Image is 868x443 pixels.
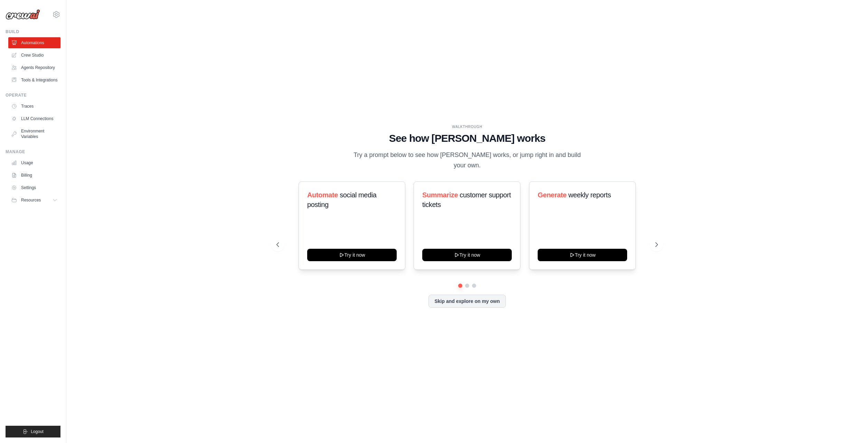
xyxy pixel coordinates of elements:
button: Try it now [422,249,512,261]
p: Try a prompt below to see how [PERSON_NAME] works, or jump right in and build your own. [351,150,583,170]
button: Resources [8,195,60,206]
span: Resources [21,197,41,203]
span: Generate [538,191,567,199]
img: Logo [6,9,40,20]
div: WALKTHROUGH [276,124,658,129]
span: Summarize [422,191,458,199]
a: Crew Studio [8,50,60,61]
div: Manage [6,149,60,155]
button: Try it now [307,249,397,261]
span: social media posting [307,191,377,208]
span: customer support tickets [422,191,511,208]
a: Traces [8,101,60,112]
div: Operate [6,92,60,98]
a: Agents Repository [8,62,60,73]
button: Logout [6,426,60,437]
a: Tools & Integrations [8,75,60,86]
button: Try it now [538,249,627,261]
iframe: Chat Widget [833,410,868,443]
a: Settings [8,182,60,193]
a: Billing [8,170,60,181]
span: Logout [31,429,44,434]
a: Automations [8,37,60,48]
a: LLM Connections [8,113,60,124]
span: Automate [307,191,338,199]
button: Skip and explore on my own [428,295,506,308]
a: Usage [8,157,60,168]
a: Environment Variables [8,126,60,142]
div: Build [6,29,60,35]
span: weekly reports [568,191,611,199]
h1: See how [PERSON_NAME] works [276,132,658,145]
